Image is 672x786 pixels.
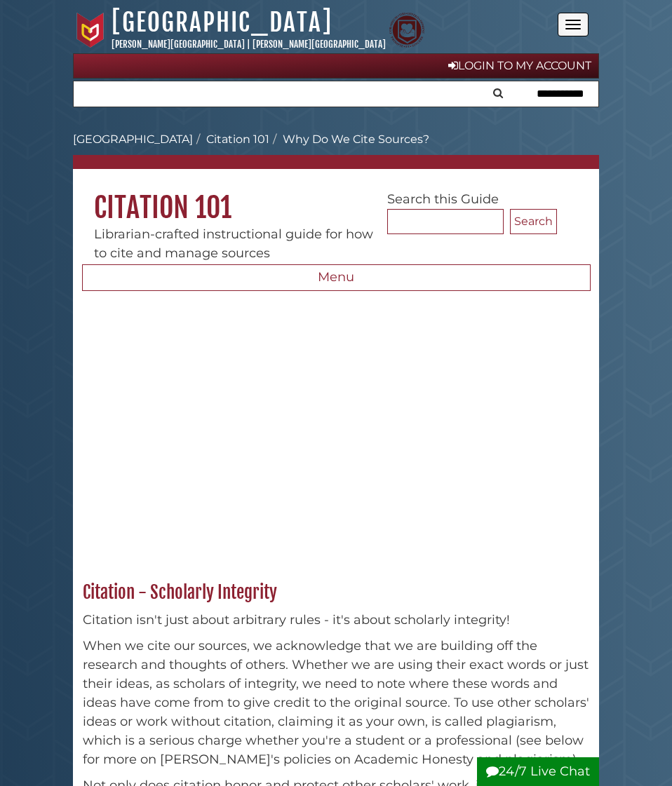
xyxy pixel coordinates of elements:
[83,637,590,769] p: When we cite our sources, we acknowledge that we are building off the research and thoughts of ot...
[73,133,193,146] a: [GEOGRAPHIC_DATA]
[73,131,599,169] nav: breadcrumb
[82,264,591,291] button: Menu
[247,39,250,50] span: |
[73,53,599,79] a: Login to My Account
[112,7,332,38] a: [GEOGRAPHIC_DATA]
[489,81,507,102] button: Search
[94,226,373,261] span: Librarian-crafted instructional guide for how to cite and manage sources
[75,319,468,540] iframe: YouTube video player
[558,13,589,36] button: Open the menu
[73,13,108,48] img: Calvin University
[83,611,590,630] p: Citation isn't just about arbitrary rules - it's about scholarly integrity!
[253,39,386,50] a: [PERSON_NAME][GEOGRAPHIC_DATA]
[389,13,424,48] img: Calvin Theological Seminary
[269,131,429,148] li: Why Do We Cite Sources?
[206,133,269,146] a: Citation 101
[73,169,599,225] h1: Citation 101
[112,39,245,50] a: [PERSON_NAME][GEOGRAPHIC_DATA]
[510,209,557,234] button: Search
[493,88,503,98] i: Search
[76,581,597,604] h2: Citation - Scholarly Integrity
[477,757,599,786] button: 24/7 Live Chat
